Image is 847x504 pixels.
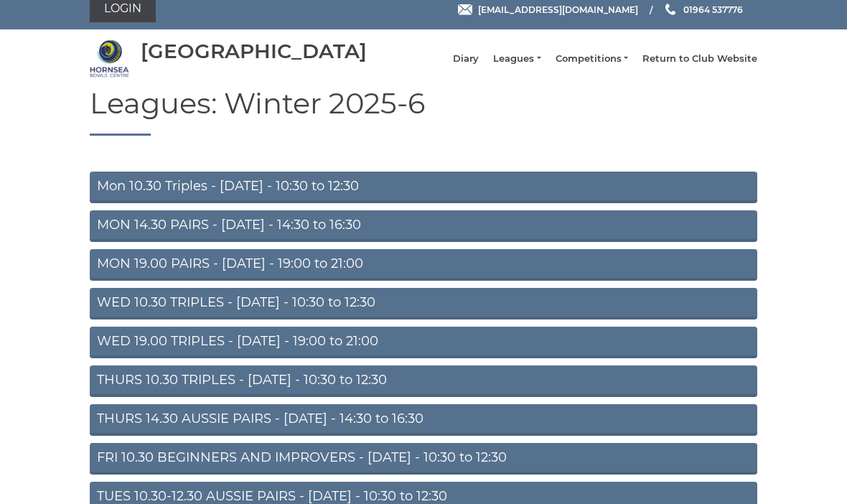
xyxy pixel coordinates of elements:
[458,4,472,15] img: Email
[642,52,757,65] a: Return to Club Website
[90,210,757,242] a: MON 14.30 PAIRS - [DATE] - 14:30 to 16:30
[665,4,675,15] img: Phone us
[90,88,757,136] h1: Leagues: Winter 2025-6
[458,3,638,17] a: Email [EMAIL_ADDRESS][DOMAIN_NAME]
[90,327,757,358] a: WED 19.00 TRIPLES - [DATE] - 19:00 to 21:00
[141,40,367,62] div: [GEOGRAPHIC_DATA]
[478,4,638,14] span: [EMAIL_ADDRESS][DOMAIN_NAME]
[90,288,757,319] a: WED 10.30 TRIPLES - [DATE] - 10:30 to 12:30
[90,39,129,78] img: Hornsea Bowls Centre
[90,443,757,475] a: FRI 10.30 BEGINNERS AND IMPROVERS - [DATE] - 10:30 to 12:30
[683,4,743,14] span: 01964 537776
[90,365,757,397] a: THURS 10.30 TRIPLES - [DATE] - 10:30 to 12:30
[90,249,757,281] a: MON 19.00 PAIRS - [DATE] - 19:00 to 21:00
[493,52,541,65] a: Leagues
[453,52,479,65] a: Diary
[663,3,743,17] a: Phone us 01964 537776
[90,404,757,436] a: THURS 14.30 AUSSIE PAIRS - [DATE] - 14:30 to 16:30
[556,52,628,65] a: Competitions
[90,172,757,203] a: Mon 10.30 Triples - [DATE] - 10:30 to 12:30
